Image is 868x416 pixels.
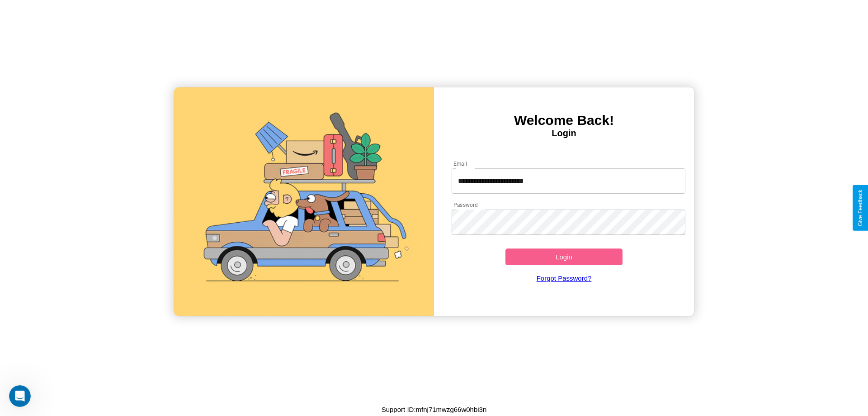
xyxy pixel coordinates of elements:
[447,265,681,291] a: Forgot Password?
[857,190,863,226] div: Give Feedback
[505,249,623,265] button: Login
[434,128,694,139] h4: Login
[174,87,434,316] img: gif
[9,385,31,407] iframe: Intercom live chat
[453,201,477,209] label: Password
[453,160,467,167] label: Email
[434,113,694,128] h3: Welcome Back!
[382,403,487,416] p: Support ID: mfnj71mwzg66w0hbi3n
